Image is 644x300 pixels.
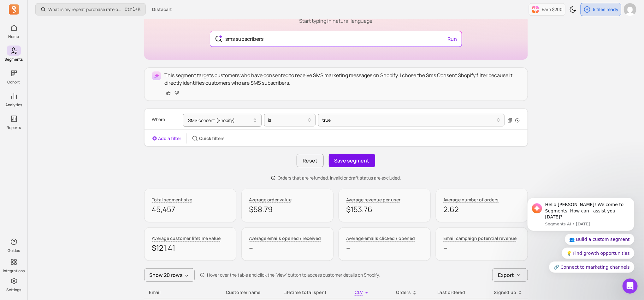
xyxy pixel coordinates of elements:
p: -- [444,243,520,253]
p: Quick filters [199,135,225,142]
div: Last ordered [427,289,465,296]
kbd: K [138,7,140,12]
p: Total segment size [152,197,192,203]
button: SMS consent (Shopify) [183,114,262,127]
button: What is my repeat purchase rate over time?Ctrl+K [35,3,146,15]
p: What is my repeat purchase rate over time? [48,6,122,13]
p: Start typing in natural language [299,17,373,25]
button: Add a filter [152,135,181,142]
p: Earn $200 [542,6,563,13]
p: 45,457 [152,204,228,214]
p: -- [346,243,423,253]
p: Average revenue per user [346,197,401,203]
span: Export [498,271,514,279]
p: This segment targets customers who have consented to receive SMS marketing messages on Shopify. I... [165,71,520,87]
p: $121.41 [152,243,228,253]
span: CLV [355,289,363,295]
p: Average customer lifetime value [152,235,221,242]
p: Cohort [8,80,20,85]
p: 5 files ready [593,6,618,13]
button: Run [445,33,460,45]
button: Guides [7,236,21,254]
p: Email campaign potential revenue [444,235,517,242]
p: Integrations [3,268,25,273]
p: Guides [8,248,20,253]
p: Reports [7,125,21,130]
p: Where [152,114,165,125]
input: Search from prebuilt segments or create your own starting with “Customers who” ... [220,31,452,46]
button: Show 20 rows [144,268,195,282]
p: Orders that are refunded, invalid or draft status are excluded. [278,175,401,181]
p: 2.62 [444,204,520,214]
p: Average number of orders [444,197,499,203]
p: $58.79 [249,204,326,214]
p: Hover over the table and click the 'View' button to access customer details on Shopify. [207,272,380,278]
p: Average emails opened / received [249,235,321,242]
button: Earn $200 [529,3,565,16]
p: Analytics [5,102,22,107]
p: Settings [6,287,21,292]
button: Export [492,268,528,282]
div: Signed up [475,289,523,296]
div: Email [149,289,216,296]
img: avatar [624,3,636,16]
button: 5 files ready [581,3,621,16]
kbd: Ctrl [125,6,135,13]
div: Lifetime total spent [283,289,321,296]
button: Toggle dark mode [567,3,579,16]
p: Segments [5,57,23,62]
button: Reset [297,154,323,167]
div: Orders [379,289,417,296]
p: Home [9,34,19,39]
p: Customer name [226,289,273,296]
span: + [125,6,140,13]
button: Distacart [148,4,176,15]
button: Save segment [329,154,375,167]
button: Quick filters [192,135,225,142]
iframe: Intercom live chat [623,279,638,294]
p: Average emails clicked / opened [346,235,415,242]
p: $153.76 [346,204,423,214]
p: Average order value [249,197,292,203]
span: Distacart [152,6,172,13]
p: -- [249,243,326,253]
iframe: Intercom notifications message [518,153,644,283]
